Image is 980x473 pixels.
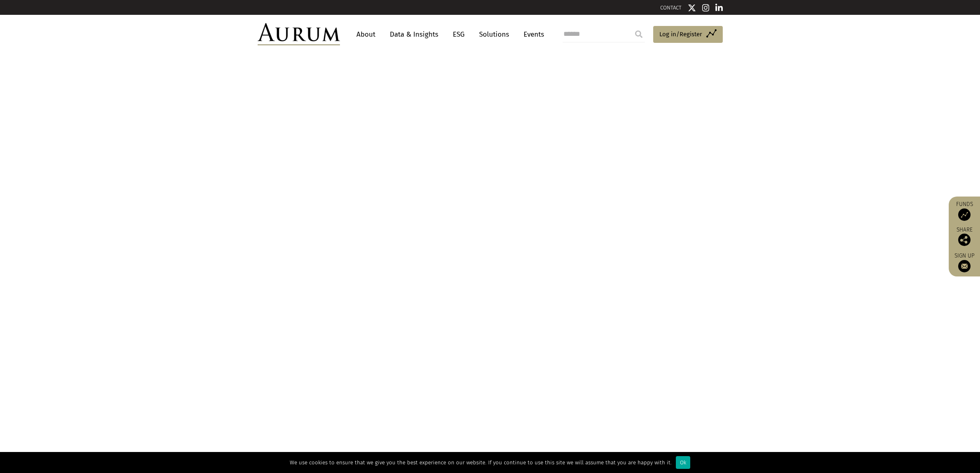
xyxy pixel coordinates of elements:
img: Twitter icon [688,4,696,12]
img: Instagram icon [702,4,710,12]
img: Share this post [958,234,971,246]
a: Solutions [475,27,513,42]
a: Sign up [953,252,976,272]
a: About [352,27,379,42]
img: Aurum [258,23,340,45]
img: Sign up to our newsletter [958,260,971,272]
input: Submit [631,26,647,42]
a: Log in/Register [653,26,723,43]
span: Log in/Register [659,29,702,39]
a: Funds [953,201,976,221]
a: CONTACT [660,5,682,11]
a: ESG [449,27,469,42]
div: Ok [676,456,690,469]
a: Data & Insights [386,27,442,42]
div: Share [953,227,976,246]
img: Access Funds [958,208,971,221]
img: Linkedin icon [715,4,723,12]
a: Events [519,27,544,42]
